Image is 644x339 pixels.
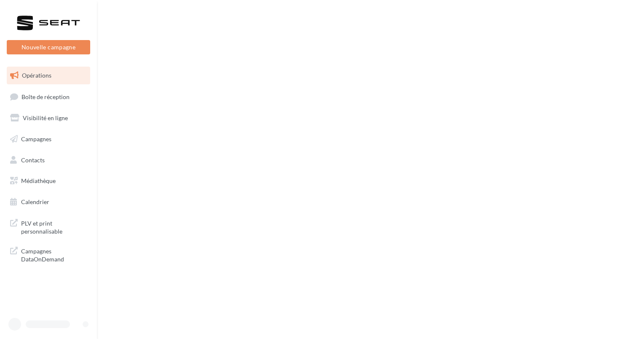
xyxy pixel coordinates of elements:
[5,130,92,148] a: Campagnes
[21,218,87,236] span: PLV et print personnalisable
[21,177,56,184] span: Médiathèque
[21,245,87,264] span: Campagnes DataOnDemand
[5,88,92,106] a: Boîte de réception
[5,172,92,190] a: Médiathèque
[5,109,92,127] a: Visibilité en ligne
[5,214,92,239] a: PLV et print personnalisable
[21,135,51,143] span: Campagnes
[7,40,90,54] button: Nouvelle campagne
[5,151,92,169] a: Contacts
[5,67,92,84] a: Opérations
[21,93,70,100] span: Boîte de réception
[5,193,92,211] a: Calendrier
[21,198,49,205] span: Calendrier
[22,72,51,79] span: Opérations
[21,156,45,163] span: Contacts
[23,114,68,121] span: Visibilité en ligne
[5,242,92,267] a: Campagnes DataOnDemand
